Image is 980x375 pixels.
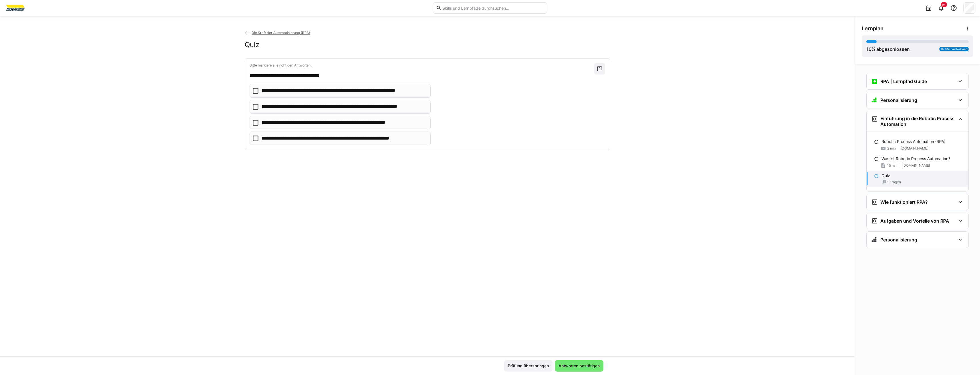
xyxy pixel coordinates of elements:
button: Prüfung überspringen [504,360,553,372]
p: Quiz [881,173,890,179]
span: 9+ [942,3,946,6]
span: 1 Fragen [887,180,901,184]
h3: Wie funktioniert RPA? [880,199,928,205]
span: 2 min [887,146,896,151]
h2: Quiz [245,41,259,49]
h3: Aufgaben und Vorteile von RPA [880,218,949,224]
h3: Personalisierung [880,237,917,243]
span: Die Kraft der Automatisierung (RPA) [252,31,310,35]
span: Lernplan [862,25,883,32]
span: Prüfung überspringen [507,363,550,369]
div: % abgeschlossen [866,46,910,53]
p: Was ist Robotic Process Automation? [881,156,950,162]
p: Bitte markiere alle richtigen Antworten. [250,63,594,68]
input: Skills und Lernpfade durchsuchen… [442,5,544,11]
h3: Personalisierung [880,97,917,103]
span: [DOMAIN_NAME] [902,163,930,168]
button: Antworten bestätigen [555,360,603,372]
h3: RPA | Lernpfad Guide [880,78,927,84]
h3: Einführung in die Robotic Process Automation [880,116,956,127]
span: Antworten bestätigen [558,363,601,369]
span: 15 min [887,163,897,168]
p: Robotic Process Automation (RPA) [881,139,945,144]
a: Die Kraft der Automatisierung (RPA) [245,31,310,35]
span: [DOMAIN_NAME] [901,146,928,151]
span: 1h 48m verbleibend [941,47,967,51]
span: 10 [866,46,871,52]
